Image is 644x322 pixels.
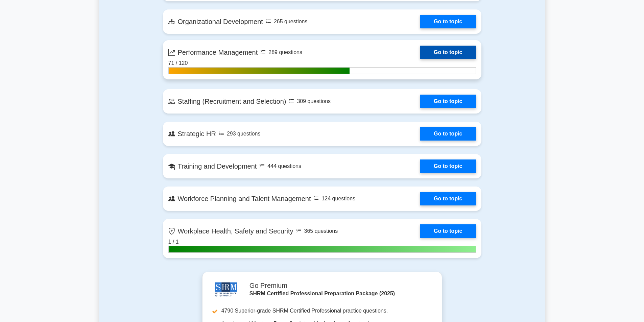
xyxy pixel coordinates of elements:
a: Go to topic [420,95,476,108]
a: Go to topic [420,46,476,59]
a: Go to topic [420,224,476,238]
a: Go to topic [420,192,476,205]
a: Go to topic [420,159,476,173]
a: Go to topic [420,15,476,28]
a: Go to topic [420,127,476,141]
